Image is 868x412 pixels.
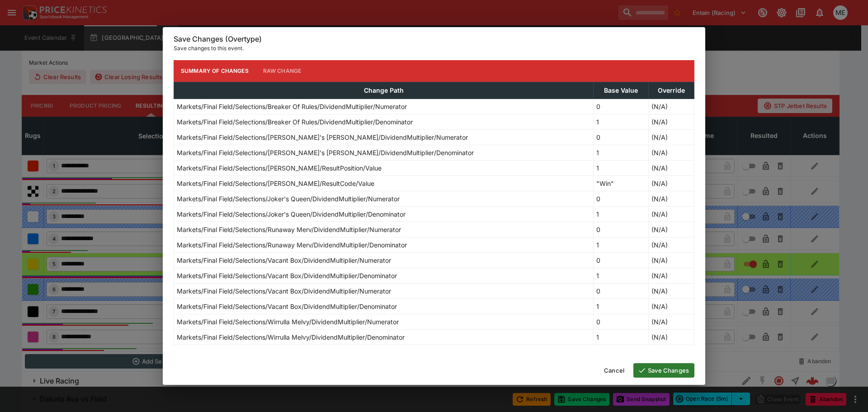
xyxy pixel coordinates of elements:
[594,298,649,314] td: 1
[174,44,694,53] p: Save changes to this event.
[594,82,649,99] th: Base Value
[648,222,694,237] td: (N/A)
[177,256,391,265] p: Markets/Final Field/Selections/Vacant Box/DividendMultiplier/Numerator
[594,160,649,175] td: 1
[594,206,649,222] td: 1
[594,175,649,191] td: "Win"
[648,99,694,114] td: (N/A)
[594,99,649,114] td: 0
[648,329,694,345] td: (N/A)
[594,237,649,252] td: 1
[177,163,382,173] p: Markets/Final Field/Selections/[PERSON_NAME]/ResultPosition/Value
[648,206,694,222] td: (N/A)
[177,225,401,234] p: Markets/Final Field/Selections/Runaway Merv/DividendMultiplier/Numerator
[177,179,374,188] p: Markets/Final Field/Selections/[PERSON_NAME]/ResultCode/Value
[594,283,649,298] td: 0
[648,252,694,268] td: (N/A)
[648,191,694,206] td: (N/A)
[648,160,694,175] td: (N/A)
[177,302,397,311] p: Markets/Final Field/Selections/Vacant Box/DividendMultiplier/Denominator
[177,148,474,157] p: Markets/Final Field/Selections/[PERSON_NAME]'s [PERSON_NAME]/DividendMultiplier/Denominator
[648,114,694,129] td: (N/A)
[177,286,391,296] p: Markets/Final Field/Selections/Vacant Box/DividendMultiplier/Numerator
[594,252,649,268] td: 0
[594,329,649,345] td: 1
[633,363,694,378] button: Save Changes
[174,60,256,82] button: Summary of Changes
[594,268,649,283] td: 1
[177,317,399,327] p: Markets/Final Field/Selections/Wirrulla Melvy/DividendMultiplier/Numerator
[594,222,649,237] td: 0
[648,268,694,283] td: (N/A)
[594,129,649,145] td: 0
[648,175,694,191] td: (N/A)
[174,34,694,44] h6: Save Changes (Overtype)
[177,117,413,127] p: Markets/Final Field/Selections/Breaker Of Rules/DividendMultiplier/Denominator
[177,240,407,250] p: Markets/Final Field/Selections/Runaway Merv/DividendMultiplier/Denominator
[174,82,594,99] th: Change Path
[177,194,400,204] p: Markets/Final Field/Selections/Joker's Queen/DividendMultiplier/Numerator
[177,102,407,111] p: Markets/Final Field/Selections/Breaker Of Rules/DividendMultiplier/Numerator
[177,332,405,342] p: Markets/Final Field/Selections/Wirrulla Melvy/DividendMultiplier/Denominator
[648,129,694,145] td: (N/A)
[594,191,649,206] td: 0
[648,145,694,160] td: (N/A)
[648,283,694,298] td: (N/A)
[594,145,649,160] td: 1
[648,298,694,314] td: (N/A)
[599,363,630,378] button: Cancel
[177,133,468,142] p: Markets/Final Field/Selections/[PERSON_NAME]'s [PERSON_NAME]/DividendMultiplier/Numerator
[594,314,649,329] td: 0
[648,237,694,252] td: (N/A)
[648,82,694,99] th: Override
[177,209,406,219] p: Markets/Final Field/Selections/Joker's Queen/DividendMultiplier/Denominator
[648,314,694,329] td: (N/A)
[177,271,397,280] p: Markets/Final Field/Selections/Vacant Box/DividendMultiplier/Denominator
[256,60,309,82] button: Raw Change
[594,114,649,129] td: 1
